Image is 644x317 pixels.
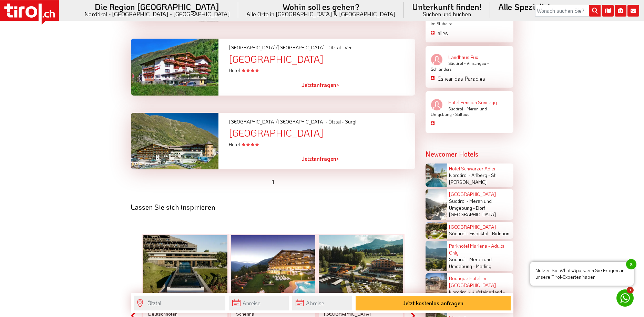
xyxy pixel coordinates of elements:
span: Eisacktal - [469,230,491,237]
a: 1 [272,178,274,186]
span: Südtirol - [448,60,466,66]
div: Lassen Sie sich inspirieren [131,203,415,211]
a: Hotel Pension Sonnegg [431,99,508,106]
span: Ridnaun [492,230,509,237]
a: 1 Nutzen Sie WhatsApp, wenn Sie Fragen an unsere Tirol-Experten habenx [616,289,634,307]
small: Nordtirol - [GEOGRAPHIC_DATA] - [GEOGRAPHIC_DATA] [84,11,230,17]
span: Saltaus [455,111,469,117]
span: Ötztal - [328,44,344,51]
span: Gurgl [345,118,356,125]
span: Schlanders [431,66,451,72]
div: [GEOGRAPHIC_DATA] [229,54,415,65]
span: Ötztal - [328,118,344,125]
input: Abreise [292,296,352,310]
span: Meran und Umgebung - [449,198,492,211]
a: Jetztanfragen> [301,77,339,93]
span: > [336,155,339,162]
p: alles [438,29,508,37]
a: [GEOGRAPHIC_DATA] [449,224,496,230]
span: Südtirol - [449,198,468,204]
span: Arlberg - [471,172,490,178]
span: Jetzt [301,81,314,88]
i: Karte öffnen [602,5,614,17]
div: [GEOGRAPHIC_DATA] [229,128,415,138]
small: Suchen und buchen [412,11,482,17]
span: Südtirol - [448,106,466,111]
button: Jetzt kostenlos anfragen [356,296,511,310]
span: Vinschgau - [467,60,489,66]
i: Fotogalerie [615,5,626,17]
a: Boutique Hotel im [GEOGRAPHIC_DATA] [449,275,496,288]
span: [GEOGRAPHIC_DATA]/[GEOGRAPHIC_DATA] - [229,44,327,51]
span: Südtirol - [449,256,468,262]
span: Vent [345,44,354,51]
span: > [336,81,339,88]
span: Meran und Umgebung - [449,256,492,269]
a: Hotel Schwarzer Adler [449,165,496,172]
a: [GEOGRAPHIC_DATA] [449,191,496,197]
span: Dorf [GEOGRAPHIC_DATA] [449,205,496,218]
input: Wonach suchen Sie? [535,5,601,17]
i: Kontakt [627,5,639,17]
span: Nordtirol - [449,289,470,295]
span: x [626,259,636,269]
span: Südtirol - [449,230,468,237]
input: Wo soll's hingehen? [134,296,225,310]
p: . [438,120,508,128]
a: Parkhotel Marlena - Adults Only [449,242,504,256]
strong: Newcomer Hotels [426,149,478,158]
span: Hotel [229,67,259,73]
span: [GEOGRAPHIC_DATA]/[GEOGRAPHIC_DATA] - [229,118,327,125]
span: Marling [476,263,491,269]
small: Alle Orte in [GEOGRAPHIC_DATA] & [GEOGRAPHIC_DATA] [246,11,396,17]
p: Es war das Paradies [438,75,508,82]
span: Kufsteinerland - [471,289,505,295]
span: Nutzen Sie WhatsApp, wenn Sie Fragen an unsere Tirol-Experten haben [530,262,634,286]
span: 1 [627,287,634,294]
span: Nordtirol - [449,172,470,178]
a: Jetztanfragen> [301,151,339,167]
span: St. [PERSON_NAME] [449,172,497,185]
span: Hotel [229,141,259,148]
a: Landhaus Fux [431,54,508,61]
span: Jetzt [301,155,314,162]
input: Anreise [229,296,289,310]
span: Meran und Umgebung - [431,106,487,117]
